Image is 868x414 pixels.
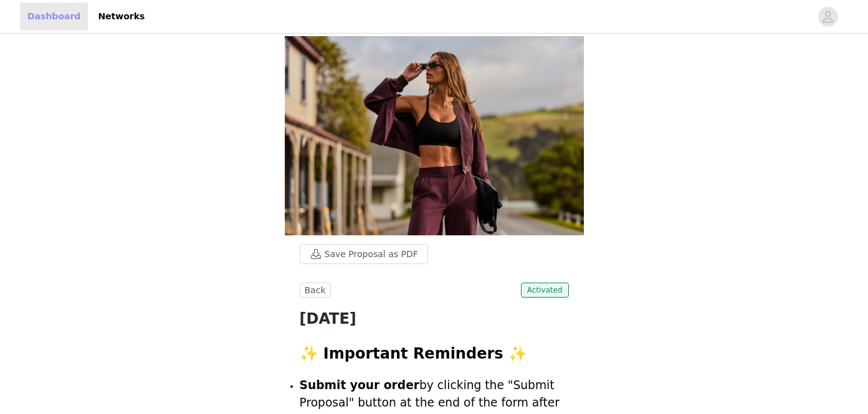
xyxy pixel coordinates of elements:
a: Dashboard [20,2,88,31]
div: avatar [822,7,834,27]
button: Save Proposal as PDF [300,244,428,264]
h1: [DATE] [300,308,569,330]
strong: ✨ Important Reminders ✨ [300,345,527,362]
img: campaign image [285,36,584,235]
button: Back [300,283,331,298]
span: Activated [521,283,569,298]
a: Networks [90,2,152,31]
strong: Submit your order [300,379,420,392]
